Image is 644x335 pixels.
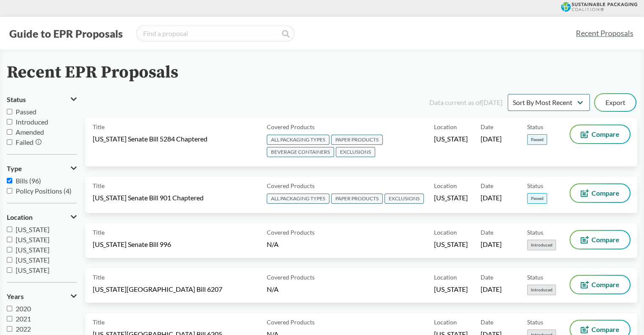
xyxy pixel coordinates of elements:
span: Date [481,273,493,282]
span: Covered Products [267,122,315,131]
span: ALL PACKAGING TYPES [267,135,329,145]
span: N/A [267,240,279,248]
span: Passed [16,108,36,116]
span: Status [7,96,26,103]
span: Location [434,228,457,237]
button: Compare [570,125,630,143]
span: Location [434,181,457,190]
span: Location [434,273,457,282]
span: Failed [16,138,33,146]
span: Covered Products [267,228,315,237]
button: Guide to EPR Proposals [7,27,125,40]
span: Compare [591,281,619,288]
button: Compare [570,184,630,202]
span: [US_STATE] Senate Bill 901 Chaptered [93,193,204,202]
span: PAPER PRODUCTS [331,135,383,145]
span: Bills (96) [16,177,41,185]
span: Location [7,213,33,221]
input: Policy Positions (4) [7,188,12,194]
a: Recent Proposals [572,24,637,43]
span: [US_STATE] [16,246,50,254]
input: Find a proposal [136,25,295,42]
input: [US_STATE] [7,237,12,242]
div: Data current as of [DATE] [429,97,503,108]
span: [DATE] [481,285,502,294]
input: [US_STATE] [7,227,12,232]
span: Compare [591,326,619,333]
span: Status [527,122,543,131]
span: [US_STATE] [16,266,50,274]
span: [US_STATE] Senate Bill 996 [93,240,171,249]
span: EXCLUSIONS [336,147,375,157]
span: [US_STATE] Senate Bill 5284 Chaptered [93,134,207,144]
span: Location [434,318,457,327]
span: Status [527,273,543,282]
input: Bills (96) [7,178,12,183]
span: Title [93,181,105,190]
span: EXCLUSIONS [384,194,424,204]
span: Status [527,181,543,190]
span: Date [481,122,493,131]
span: Amended [16,128,44,136]
span: Covered Products [267,273,315,282]
span: Type [7,165,22,172]
span: Years [7,293,24,300]
span: Location [434,122,457,131]
input: Amended [7,129,12,135]
span: [DATE] [481,193,502,202]
span: [US_STATE][GEOGRAPHIC_DATA] Bill 6207 [93,285,222,294]
span: Compare [591,131,619,138]
span: Date [481,318,493,327]
span: Introduced [527,285,556,295]
input: 2022 [7,326,12,332]
span: 2020 [16,305,31,313]
span: Date [481,181,493,190]
button: Type [7,161,77,176]
span: [US_STATE] [16,225,50,233]
span: [US_STATE] [434,134,468,144]
span: Compare [591,236,619,243]
span: N/A [267,285,279,293]
span: Policy Positions (4) [16,187,72,195]
span: 2021 [16,315,31,323]
span: [US_STATE] [434,285,468,294]
button: Status [7,92,77,107]
span: Covered Products [267,181,315,190]
input: [US_STATE] [7,267,12,273]
span: [DATE] [481,240,502,249]
span: BEVERAGE CONTAINERS [267,147,334,157]
input: 2021 [7,316,12,321]
span: 2022 [16,325,31,333]
span: Status [527,228,543,237]
span: Status [527,318,543,327]
span: [US_STATE] [16,256,50,264]
span: [US_STATE] [434,240,468,249]
span: Introduced [16,118,48,126]
span: Passed [527,193,547,204]
span: Title [93,318,105,327]
span: [DATE] [481,134,502,144]
span: Passed [527,134,547,145]
button: Years [7,289,77,304]
span: Title [93,273,105,282]
input: [US_STATE] [7,247,12,252]
span: Covered Products [267,318,315,327]
input: Introduced [7,119,12,125]
h2: Recent EPR Proposals [7,63,178,82]
button: Compare [570,276,630,293]
button: Compare [570,231,630,249]
input: [US_STATE] [7,257,12,263]
span: [US_STATE] [434,193,468,202]
span: PAPER PRODUCTS [331,194,383,204]
input: 2020 [7,306,12,311]
button: Location [7,210,77,224]
input: Failed [7,139,12,145]
span: ALL PACKAGING TYPES [267,194,329,204]
span: Compare [591,190,619,197]
span: Date [481,228,493,237]
span: Title [93,122,105,131]
span: Introduced [527,240,556,250]
span: [US_STATE] [16,235,50,244]
span: Title [93,228,105,237]
input: Passed [7,109,12,114]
